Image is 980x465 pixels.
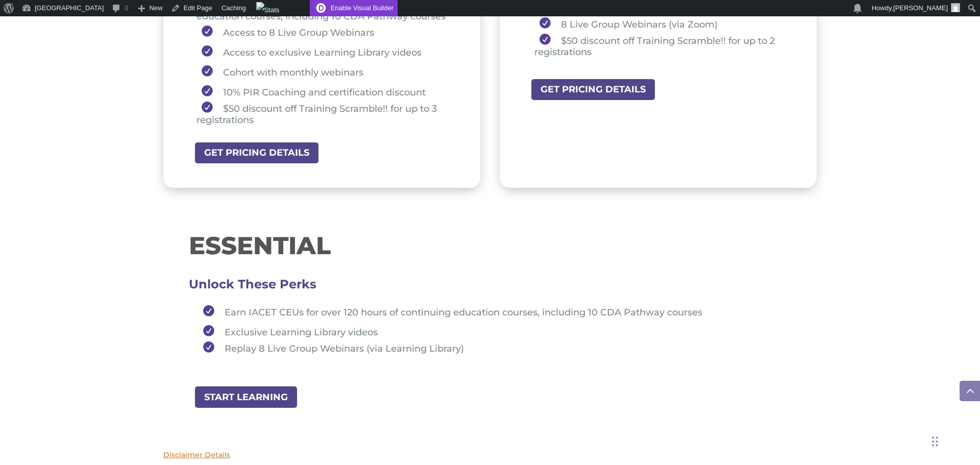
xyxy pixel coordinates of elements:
[197,62,455,82] li: Cohort with monthly webinars
[197,82,455,102] li: 10% PIR Coaching and certification discount
[189,233,791,263] h1: ESSENTIAL
[813,355,980,465] iframe: Chat Widget
[198,322,791,341] li: Exclusive Learning Library videos
[198,341,791,354] li: Replay 8 Live Group Webinars (via Learning Library)
[194,141,320,164] a: GET PRICING DETAILS
[534,34,791,58] li: $50 discount off Training Scramble!! for up to 2 registrations
[534,14,791,34] li: 8 Live Group Webinars (via Zoom)
[189,284,791,289] h3: Unlock These Perks
[225,307,702,318] span: Earn IACET CEUs for over 120 hours of continuing education courses, including 10 CDA Pathway courses
[194,385,298,408] a: START LEARNING
[197,42,455,62] li: Access to exclusive Learning Library videos
[932,426,938,457] div: Drag
[163,449,817,461] p: Disclaimer Details
[530,78,656,101] a: GET PRICING DETAILS
[256,2,280,18] img: Views over 48 hours. Click for more Jetpack Stats.
[893,4,948,12] span: [PERSON_NAME]
[197,102,455,126] li: $50 discount off Training Scramble!! for up to 3 registrations
[197,22,455,42] li: Access to 8 Live Group Webinars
